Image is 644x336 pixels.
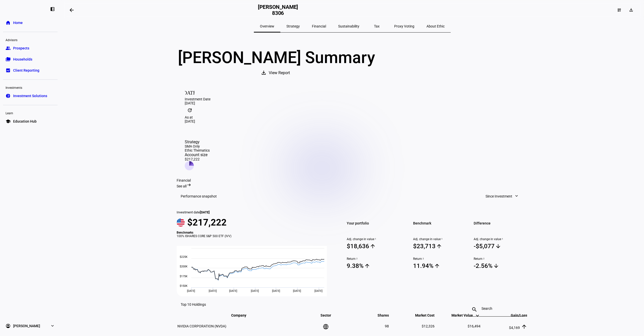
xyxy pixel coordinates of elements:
span: Return [347,257,401,261]
div: Investments [3,84,58,91]
span: Sector [317,313,335,317]
eth-mat-symbol: left_panel_close [50,7,55,12]
span: Proxy Voting [394,24,414,28]
text: $225K [180,255,187,259]
div: [PERSON_NAME] Summary [177,49,376,67]
sup: 1 [501,237,503,241]
mat-icon: arrow_downward [493,263,499,269]
div: As at [185,115,520,119]
mat-icon: keyboard_arrow_down [474,313,480,319]
a: bid_landscapeClient Reporting [3,65,58,75]
div: Financial [177,178,528,182]
mat-icon: arrow_downward [495,243,501,249]
span: Sustainability [338,24,359,28]
span: Benchmark [413,220,467,227]
eth-mat-symbol: account_circle [6,323,11,328]
mat-icon: dashboard_customize [617,8,621,12]
div: 100% ISHARES CORE S&P 500 ETF (IVV) [177,234,333,238]
mat-icon: arrow_upward [370,243,376,249]
span: [PERSON_NAME] [13,323,40,328]
div: Investment Date [185,97,520,101]
span: $4,169 [509,326,520,330]
div: Advisors [3,36,58,43]
mat-icon: download [629,7,634,12]
span: [DATE] [314,289,323,293]
mat-icon: update [185,105,195,115]
span: Households [13,57,32,62]
span: [DATE] [251,289,259,293]
div: [DATE] [185,119,520,123]
mat-icon: arrow_upward [436,243,442,249]
a: homeHome [3,18,58,28]
input: Search [481,306,511,311]
span: Client Reporting [13,68,39,73]
span: Financial [312,24,326,28]
div: Benchmarks [177,231,333,234]
span: See all [177,184,186,188]
text: $175K [180,275,187,278]
sup: 2 [482,257,485,261]
span: [DATE] [187,289,195,293]
h2: [PERSON_NAME] 8306 [257,4,299,16]
div: $18,636 [347,243,369,250]
span: Return [413,257,467,261]
a: folder_copyHouseholds [3,54,58,64]
a: pie_chartInvestment Solutions [3,91,58,101]
div: Investment date [177,210,333,214]
mat-icon: [DATE] [185,87,195,97]
div: [DATE] [185,101,520,105]
eth-mat-symbol: home [6,20,11,25]
eth-mat-symbol: folder_copy [6,57,11,62]
div: Ethic Thematics [185,148,210,152]
span: $12,326 [422,324,435,328]
eth-mat-symbol: group [6,46,11,51]
span: -$5,077 [474,242,528,250]
span: View Report [269,67,290,79]
span: Shares [370,313,389,317]
span: About Ethic [426,24,445,28]
eth-mat-symbol: school [6,119,11,124]
span: [DATE] [229,289,237,293]
span: Tax [374,24,380,28]
eth-mat-symbol: expand_more [50,323,55,328]
span: -2.56% [474,262,528,270]
span: $217,222 [187,217,227,228]
span: [DATE] [293,289,301,293]
span: Difference [474,220,528,227]
eth-mat-symbol: pie_chart [6,93,11,98]
span: Adj. change in value [413,237,467,241]
div: SMA Only [185,144,210,148]
span: Adj. change in value [347,237,401,241]
mat-icon: arrow_upward [364,263,370,269]
div: Strategy [185,139,210,144]
span: Since Investment [486,191,512,201]
span: Home [13,20,23,25]
sup: 2 [356,257,358,261]
span: Return [474,257,528,261]
span: Company [231,313,254,317]
text: $200K [180,265,187,268]
sup: 1 [374,237,376,241]
span: [DATE] [200,210,210,214]
a: groupProspects [3,43,58,53]
span: Strategy [286,24,300,28]
span: Gain/Loss [503,313,527,317]
mat-icon: download [261,70,267,76]
button: View Report [256,67,297,79]
eth-mat-symbol: bid_landscape [6,68,11,73]
span: 9.38% [347,262,401,270]
span: $23,713 [413,242,467,250]
span: Education Hub [13,119,37,124]
mat-icon: arrow_upward [521,324,527,330]
span: Market Value [451,313,480,317]
mat-icon: arrow_backwards [69,7,75,13]
span: 11.94% [413,262,467,270]
eth-data-table-title: Top 10 Holdings [181,302,206,306]
span: Overview [260,24,274,28]
span: NVIDIA CORPORATION (NVDA) [177,324,226,328]
div: Learn [3,109,58,116]
mat-icon: arrow_upward [434,263,440,269]
div: Account size [185,152,210,157]
span: 98 [385,324,389,328]
span: Prospects [13,46,29,51]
